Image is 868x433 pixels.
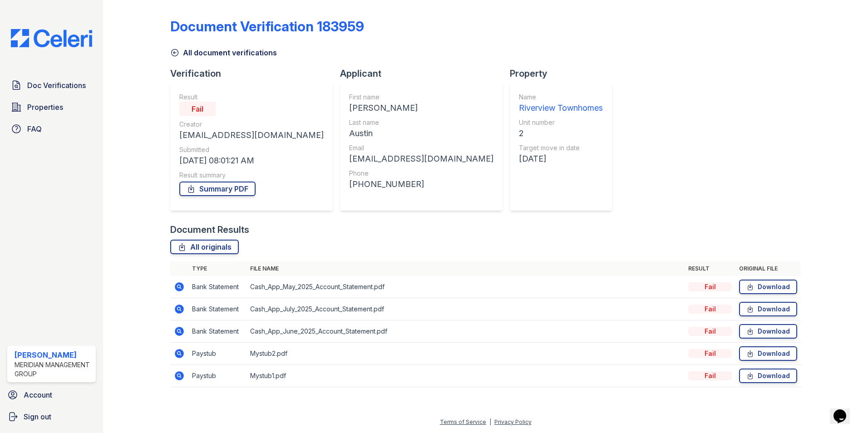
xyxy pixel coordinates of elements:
div: Fail [688,371,732,380]
div: Result [179,93,324,102]
div: Phone [349,169,493,178]
div: Name [519,93,603,102]
div: First name [349,93,493,102]
td: Mystub2.pdf [247,343,685,365]
div: Fail [688,282,732,291]
a: FAQ [7,120,96,138]
div: Fail [688,305,732,314]
span: Doc Verifications [27,80,86,91]
a: Download [739,302,797,316]
div: Result summary [179,171,324,180]
div: [DATE] [519,153,603,165]
td: Mystub1.pdf [247,365,685,387]
span: FAQ [27,123,42,134]
td: Cash_App_May_2025_Account_Statement.pdf [247,276,685,298]
a: Privacy Policy [494,418,532,425]
div: Fail [179,102,216,116]
a: Download [739,346,797,361]
div: [PHONE_NUMBER] [349,178,493,191]
td: Bank Statement [188,320,247,343]
div: Target move in date [519,143,603,153]
div: [DATE] 08:01:21 AM [179,154,324,167]
div: | [489,418,491,425]
td: Cash_App_June_2025_Account_Statement.pdf [247,320,685,343]
span: Properties [27,102,63,113]
div: Creator [179,120,324,129]
a: All originals [170,240,239,254]
div: Last name [349,118,493,127]
td: Cash_App_July_2025_Account_Statement.pdf [247,298,685,320]
th: Type [188,261,247,276]
div: Riverview Townhomes [519,102,603,114]
td: Bank Statement [188,298,247,320]
div: Fail [688,327,732,336]
div: Unit number [519,118,603,127]
a: Terms of Service [440,418,486,425]
div: Document Results [170,223,249,236]
div: Meridian Management Group [15,360,92,379]
a: Doc Verifications [7,76,96,94]
td: Paystub [188,365,247,387]
a: All document verifications [170,47,277,58]
a: Properties [7,98,96,116]
img: CE_Logo_Blue-a8612792a0a2168367f1c8372b55b34899dd931a85d93a1a3d3e32e68fde9ad4.png [4,29,99,47]
a: Account [4,386,99,404]
div: Property [510,67,619,80]
a: Download [739,280,797,294]
iframe: chat widget [830,397,859,424]
div: Austin [349,127,493,140]
div: [PERSON_NAME] [15,349,92,360]
a: Name Riverview Townhomes [519,93,603,114]
div: Submitted [179,145,324,154]
th: Result [685,261,735,276]
a: Summary PDF [179,182,256,196]
div: [EMAIL_ADDRESS][DOMAIN_NAME] [349,153,493,165]
div: Verification [170,67,340,80]
td: Bank Statement [188,276,247,298]
td: Paystub [188,343,247,365]
div: [EMAIL_ADDRESS][DOMAIN_NAME] [179,129,324,142]
a: Download [739,369,797,383]
div: 2 [519,127,603,140]
span: Sign out [24,411,51,422]
div: Applicant [340,67,510,80]
a: Sign out [4,408,99,426]
th: Original file [735,261,801,276]
th: File name [247,261,685,276]
div: [PERSON_NAME] [349,102,493,114]
div: Email [349,143,493,153]
div: Fail [688,349,732,358]
div: Document Verification 183959 [170,18,364,34]
a: Download [739,324,797,339]
span: Account [24,389,52,400]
